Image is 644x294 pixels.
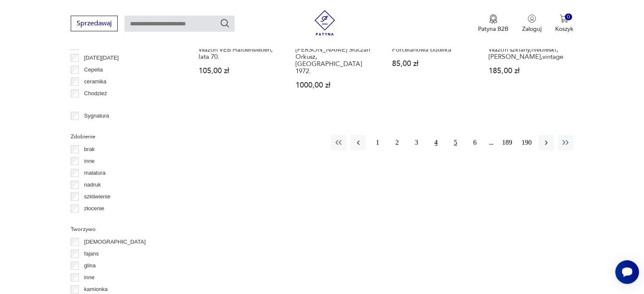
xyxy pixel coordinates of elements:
a: Sprzedawaj [71,21,118,27]
p: Chodzież [84,89,107,98]
p: 105,00 zł [199,67,279,74]
p: szkliwienie [84,192,111,201]
h3: [PERSON_NAME] Słuczan Orkusz, [GEOGRAPHIC_DATA] 1972. [296,46,376,75]
p: ceramika [84,77,107,86]
button: Szukaj [220,18,230,28]
button: 189 [500,135,515,150]
p: Zdobienie [71,132,174,141]
img: Ikona medalu [489,14,498,24]
button: 1 [370,135,385,150]
p: glina [84,261,96,270]
img: Ikona koszyka [560,14,568,23]
img: Ikonka użytkownika [528,14,536,23]
button: 190 [519,135,534,150]
p: Ćmielów [84,101,105,110]
p: fajans [84,249,99,258]
p: brak [84,145,95,154]
button: 5 [448,135,463,150]
p: inne [84,273,95,282]
iframe: Smartsupp widget button [615,260,639,284]
p: [DATE][DATE] [84,53,119,63]
p: 85,00 zł [392,60,473,67]
button: 2 [390,135,405,150]
p: inne [84,157,95,166]
button: 3 [409,135,424,150]
p: [DEMOGRAPHIC_DATA] [84,237,146,247]
p: 185,00 zł [489,67,569,74]
button: 6 [467,135,483,150]
h3: Porcelanowa butelka [392,46,473,53]
p: Sygnatura [84,111,109,121]
p: malatura [84,168,106,178]
p: Cepelia [84,65,103,74]
p: Tworzywo [71,225,174,234]
p: 1000,00 zł [296,82,376,89]
button: Zaloguj [522,14,542,33]
button: 0Koszyk [555,14,573,33]
button: Patyna B2B [478,14,509,33]
p: kamionka [84,285,108,294]
h3: Wazon szklany,niebieski,[PERSON_NAME],vintage [489,46,569,60]
p: złocenie [84,204,105,213]
p: Zaloguj [522,25,542,33]
a: Ikona medaluPatyna B2B [478,14,509,33]
p: Koszyk [555,25,573,33]
button: Sprzedawaj [71,16,118,31]
img: Patyna - sklep z meblami i dekoracjami vintage [312,10,337,36]
h3: Wazon VEB Haldensleben, lata 70. [199,46,279,60]
p: nadruk [84,180,101,190]
button: 4 [428,135,444,150]
div: 0 [565,14,572,21]
p: Patyna B2B [478,25,509,33]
